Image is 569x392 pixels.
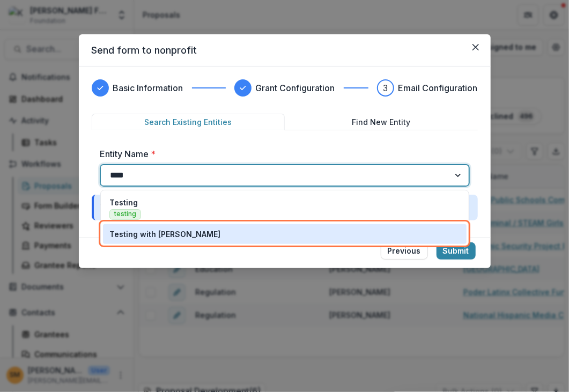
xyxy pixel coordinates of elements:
[92,79,478,97] div: Progress
[100,147,463,160] label: Entity Name
[79,34,491,66] header: Send form to nonprofit
[437,242,476,260] button: Submit
[109,209,141,220] span: testing
[383,82,388,94] div: 3
[109,228,220,240] p: Testing with [PERSON_NAME]
[285,114,478,130] button: Find New Entity
[113,82,183,94] h3: Basic Information
[109,197,138,208] p: Testing
[256,82,335,94] h3: Grant Configuration
[92,195,478,220] div: Target Stage:
[381,242,428,260] button: Previous
[467,39,484,56] button: Close
[398,82,478,94] h3: Email Configuration
[92,114,285,130] button: Search Existing Entities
